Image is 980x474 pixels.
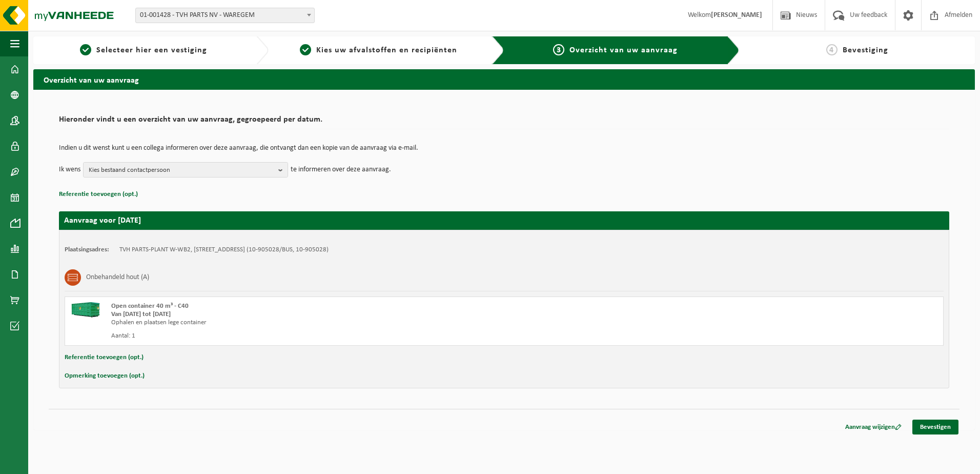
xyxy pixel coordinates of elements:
[86,269,149,286] h3: Onbehandeld hout (A)
[553,44,564,55] span: 3
[119,246,329,254] td: TVH PARTS-PLANT W-WB2, [STREET_ADDRESS] (10-905028/BUS, 10-905028)
[111,319,545,327] div: Ophalen en plaatsen lege container
[136,8,314,23] span: 01-001428 - TVH PARTS NV - WAREGEM
[111,332,545,340] div: Aantal: 1
[838,420,909,434] a: Aanvraag wijzigen
[83,162,288,177] button: Kies bestaand contactpersoon
[59,188,138,201] button: Referentie toevoegen (opt.)
[300,44,311,55] span: 2
[96,46,207,54] span: Selecteer hier een vestiging
[826,44,838,55] span: 4
[89,163,274,178] span: Kies bestaand contactpersoon
[569,46,678,54] span: Overzicht van uw aanvraag
[70,302,101,318] img: HK-XC-40-GN-00.png
[59,145,949,152] p: Indien u dit wenst kunt u een collega informeren over deze aanvraag, die ontvangt dan een kopie v...
[59,162,80,177] p: Ik wens
[843,46,888,54] span: Bevestiging
[111,303,189,309] span: Open container 40 m³ - C40
[59,115,949,129] h2: Hieronder vindt u een overzicht van uw aanvraag, gegroepeerd per datum.
[316,46,457,54] span: Kies uw afvalstoffen en recipiënten
[912,420,958,434] a: Bevestigen
[65,369,145,383] button: Opmerking toevoegen (opt.)
[274,44,483,56] a: 2Kies uw afvalstoffen en recipiënten
[135,8,315,23] span: 01-001428 - TVH PARTS NV - WAREGEM
[65,246,109,253] strong: Plaatsingsadres:
[711,11,762,19] strong: [PERSON_NAME]
[291,162,391,177] p: te informeren over deze aanvraag.
[111,311,171,318] strong: Van [DATE] tot [DATE]
[64,216,141,225] strong: Aanvraag voor [DATE]
[5,451,171,474] iframe: chat widget
[38,44,248,56] a: 1Selecteer hier een vestiging
[33,69,975,89] h2: Overzicht van uw aanvraag
[80,44,91,55] span: 1
[65,351,144,364] button: Referentie toevoegen (opt.)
